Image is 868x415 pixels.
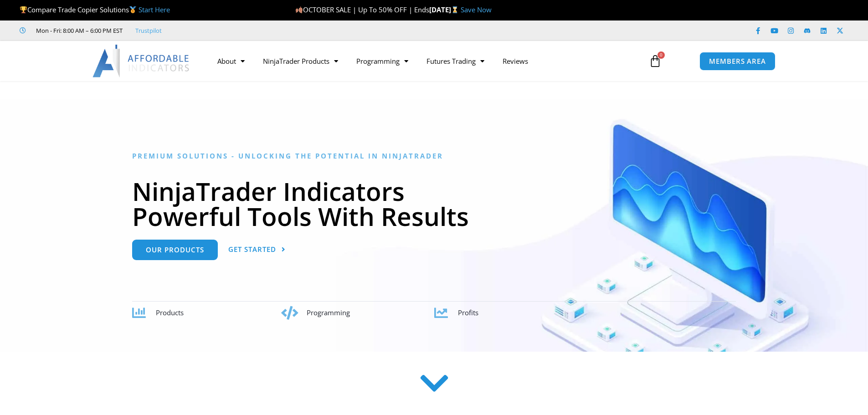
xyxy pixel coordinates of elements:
[156,308,184,317] span: Products
[458,308,478,317] span: Profits
[208,51,254,72] a: About
[228,240,286,260] a: Get Started
[139,5,170,14] a: Start Here
[307,308,350,317] span: Programming
[135,25,162,36] a: Trustpilot
[228,246,276,253] span: Get Started
[429,5,461,14] strong: [DATE]
[635,48,675,74] a: 0
[296,6,303,13] img: 🍂
[132,152,736,160] h6: Premium Solutions - Unlocking the Potential in NinjaTrader
[452,6,458,13] img: ⌛
[347,51,417,72] a: Programming
[417,51,493,72] a: Futures Trading
[92,45,190,77] img: LogoAI | Affordable Indicators – NinjaTrader
[493,51,537,72] a: Reviews
[129,6,136,13] img: 🥇
[34,25,123,36] span: Mon - Fri: 8:00 AM – 6:00 PM EST
[295,5,429,14] span: OCTOBER SALE | Up To 50% OFF | Ends
[709,58,766,65] span: MEMBERS AREA
[208,51,638,72] nav: Menu
[132,179,736,229] h1: NinjaTrader Indicators Powerful Tools With Results
[132,240,218,260] a: Our Products
[657,51,665,59] span: 0
[254,51,347,72] a: NinjaTrader Products
[461,5,492,14] a: Save Now
[20,6,27,13] img: 🏆
[146,246,204,253] span: Our Products
[20,5,170,14] span: Compare Trade Copier Solutions
[699,52,776,71] a: MEMBERS AREA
